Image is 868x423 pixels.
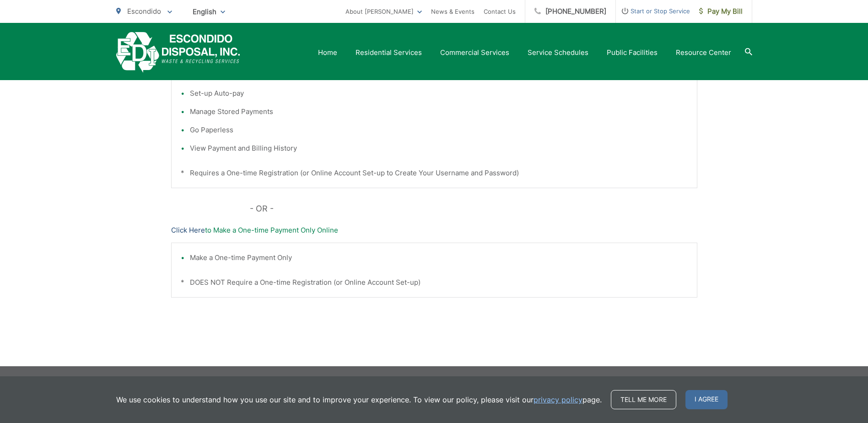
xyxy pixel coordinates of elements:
[318,47,337,58] a: Home
[116,32,240,73] a: EDCD logo. Return to the homepage.
[440,47,509,58] a: Commercial Services
[699,6,743,17] span: Pay My Bill
[186,4,232,20] span: English
[190,88,688,99] li: Set-up Auto-pay
[534,394,582,405] a: privacy policy
[171,225,697,236] p: to Make a One-time Payment Only Online
[116,394,602,405] p: We use cookies to understand how you use our site and to improve your experience. To view our pol...
[484,6,516,17] a: Contact Us
[181,277,688,288] p: * DOES NOT Require a One-time Registration (or Online Account Set-up)
[345,6,422,17] a: About [PERSON_NAME]
[181,168,688,179] p: * Requires a One-time Registration (or Online Account Set-up to Create Your Username and Password)
[611,390,676,409] a: Tell me more
[676,47,731,58] a: Resource Center
[171,225,205,236] a: Click Here
[190,106,688,117] li: Manage Stored Payments
[190,125,688,136] li: Go Paperless
[685,390,728,409] span: I agree
[127,7,161,16] span: Escondido
[431,6,474,17] a: News & Events
[250,202,697,216] p: - OR -
[528,47,588,58] a: Service Schedules
[190,143,688,154] li: View Payment and Billing History
[190,252,688,263] li: Make a One-time Payment Only
[356,47,422,58] a: Residential Services
[607,47,658,58] a: Public Facilities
